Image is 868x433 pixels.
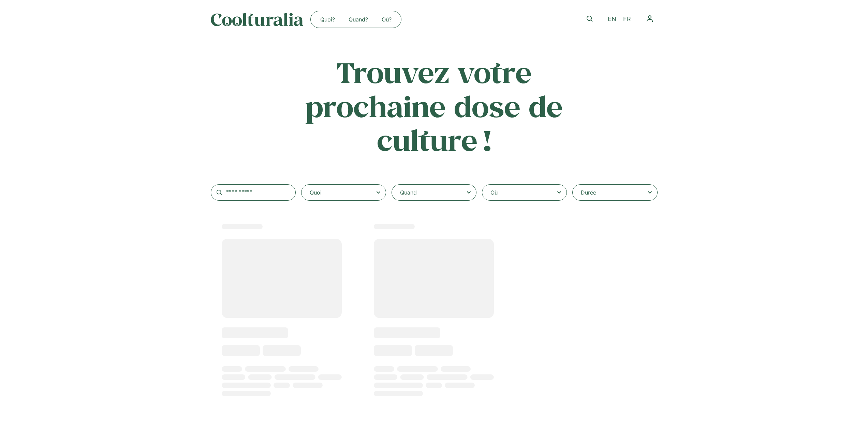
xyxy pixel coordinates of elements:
button: Permuter le menu [642,11,658,27]
a: FR [620,14,634,24]
div: Durée [581,188,596,197]
span: FR [623,16,631,23]
a: Quoi? [313,14,342,25]
nav: Menu [642,11,658,27]
a: Quand? [342,14,375,25]
div: Où [490,188,498,197]
nav: Menu [313,14,398,25]
div: Quoi [310,188,322,197]
a: Où? [375,14,398,25]
h2: Trouvez votre prochaine dose de culture ! [300,55,568,157]
div: Quand [400,188,417,197]
span: EN [608,16,616,23]
a: EN [604,14,620,24]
